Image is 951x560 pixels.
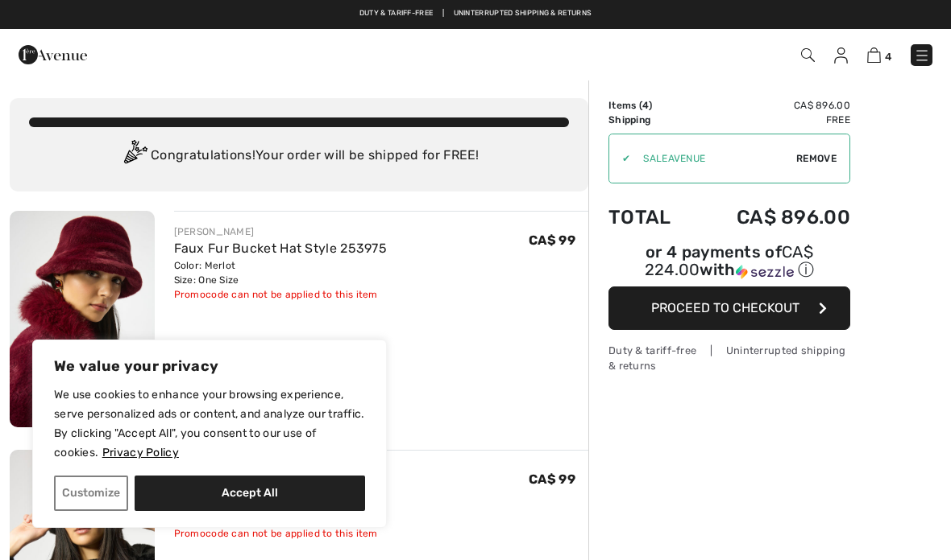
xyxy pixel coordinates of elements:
img: Shopping Bag [867,47,881,63]
div: Promocode can not be applied to this item [174,287,388,302]
span: CA$ 99 [529,233,575,248]
span: 4 [885,51,891,63]
td: CA$ 896.00 [694,190,850,245]
a: Privacy Policy [102,445,180,460]
div: ✔ [609,151,630,166]
td: Total [608,190,694,245]
td: Shipping [608,113,694,127]
a: 1ère Avenue [19,46,87,61]
img: Congratulation2.svg [118,140,151,172]
span: 4 [642,100,649,111]
span: CA$ 99 [529,471,575,487]
div: Duty & tariff-free | Uninterrupted shipping & returns [608,343,850,373]
span: Proceed to Checkout [651,300,799,315]
div: We value your privacy [32,340,387,528]
div: Promocode can not be applied to this item [174,526,388,541]
td: Free [694,113,850,127]
button: Accept All [135,476,365,511]
td: CA$ 896.00 [694,98,850,113]
div: or 4 payments ofCA$ 224.00withSezzle Click to learn more about Sezzle [608,245,850,286]
span: CA$ 224.00 [645,242,813,279]
a: 4 [867,45,891,64]
span: Remove [796,151,837,166]
p: We use cookies to enhance your browsing experience, serve personalized ads or content, and analyz... [54,385,365,463]
div: or 4 payments of with [608,245,850,281]
div: [PERSON_NAME] [174,224,388,239]
p: We value your privacy [54,356,365,376]
img: Menu [914,47,930,64]
button: Proceed to Checkout [608,286,850,330]
img: 1ère Avenue [19,39,87,71]
img: Search [801,48,815,62]
a: Faux Fur Bucket Hat Style 253975 [174,241,388,256]
input: Promo code [630,134,796,183]
img: Faux Fur Bucket Hat Style 253975 [10,211,155,427]
td: Items ( ) [608,98,694,113]
div: Congratulations! Your order will be shipped for FREE! [29,140,569,172]
button: Customize [54,476,128,511]
img: My Info [834,47,848,64]
div: Color: Merlot Size: One Size [174,258,388,287]
img: Sezzle [736,265,794,279]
